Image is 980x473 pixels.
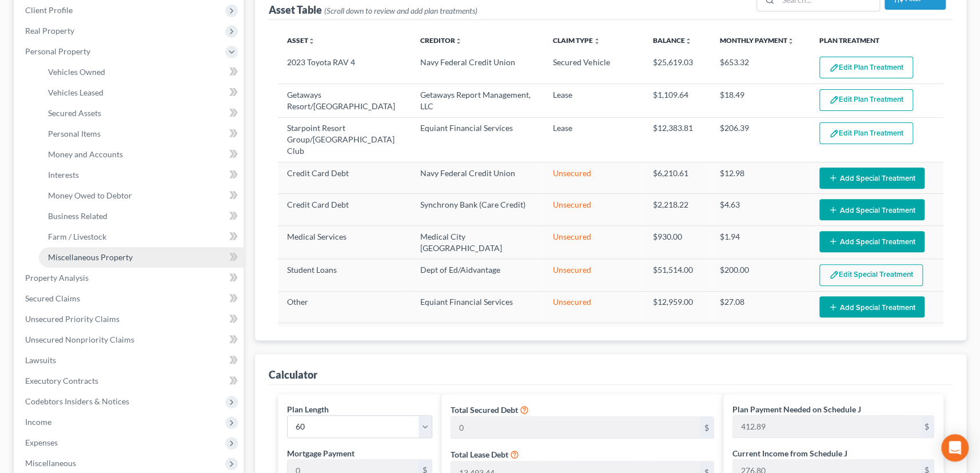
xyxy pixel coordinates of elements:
button: Edit Special Treatment [819,264,923,286]
a: Assetunfold_more [287,36,315,45]
span: Lawsuits [25,355,56,365]
td: Medical Services [278,323,411,355]
button: Edit Plan Treatment [819,89,913,111]
img: edit-pencil-c1479a1de80d8dea1e2430c2f745a3c6a07e9d7aa2eeffe225670001d78357a8.svg [829,95,839,105]
td: Navy Federal Credit Union [411,52,544,84]
td: Credit Card Debt [278,162,411,194]
td: $12,959.00 [644,291,710,323]
td: Lease [544,84,644,117]
span: Farm / Livestock [48,232,106,241]
td: $1.94 [710,225,810,259]
button: Add Special Treatment [819,231,925,252]
span: Property Analysis [25,273,89,283]
td: 2023 Toyota RAV 4 [278,52,411,84]
td: $178.91 [644,323,710,355]
span: Real Property [25,26,74,35]
td: Starpoint Resort Group/[GEOGRAPHIC_DATA] Club [278,117,411,162]
a: Unsecured Priority Claims [16,309,244,329]
a: Monthly Paymentunfold_more [719,36,794,45]
th: Plan Treatment [810,29,943,52]
td: $12,383.81 [644,117,710,162]
td: $18.49 [710,84,810,117]
td: $27.08 [710,291,810,323]
a: Vehicles Leased [39,82,244,103]
span: Unsecured Priority Claims [25,314,119,324]
td: Secured Vehicle [544,52,644,84]
a: Miscellaneous Property [39,247,244,268]
img: edit-pencil-c1479a1de80d8dea1e2430c2f745a3c6a07e9d7aa2eeffe225670001d78357a8.svg [829,270,839,280]
input: 0.00 [733,416,920,438]
td: Getaways Report Management, LLC [411,84,544,117]
td: $930.00 [644,225,710,259]
a: Balanceunfold_more [653,36,692,45]
button: Edit Plan Treatment [819,122,913,144]
td: Unsecured [544,162,644,194]
span: Codebtors Insiders & Notices [25,396,129,406]
span: (Scroll down to review and add plan treatments) [324,6,477,15]
button: Edit Plan Treatment [819,57,913,78]
span: Interests [48,170,79,180]
a: Interests [39,165,244,185]
div: $ [700,417,714,439]
td: $206.39 [710,117,810,162]
a: Unsecured Nonpriority Claims [16,329,244,350]
span: Executory Contracts [25,376,98,385]
td: Envision Physician Services [411,323,544,355]
td: Credit Card Debt [278,194,411,225]
a: Executory Contracts [16,371,244,391]
div: Calculator [269,368,317,381]
td: $2,218.22 [644,194,710,225]
td: Unsecured [544,259,644,291]
span: Client Profile [25,5,73,15]
td: $25,619.03 [644,52,710,84]
a: Secured Assets [39,103,244,124]
span: Miscellaneous [25,458,76,468]
a: Secured Claims [16,288,244,309]
span: Vehicles Owned [48,67,105,77]
span: Unsecured Nonpriority Claims [25,335,134,344]
td: Student Loans [278,259,411,291]
td: $1,109.64 [644,84,710,117]
a: Claim Typeunfold_more [553,36,600,45]
div: Asset Table [269,3,477,17]
label: Plan Length [287,403,329,415]
span: Money and Accounts [48,149,123,159]
a: Farm / Livestock [39,226,244,247]
a: Property Analysis [16,268,244,288]
td: Equiant Financial Services [411,117,544,162]
button: Add Special Treatment [819,199,925,220]
div: Open Intercom Messenger [941,434,969,462]
button: Add Special Treatment [819,296,925,317]
i: unfold_more [787,38,794,45]
span: Business Related [48,211,107,221]
span: Miscellaneous Property [48,252,133,262]
td: Medical Services [278,225,411,259]
a: Lawsuits [16,350,244,371]
i: unfold_more [685,38,692,45]
td: Navy Federal Credit Union [411,162,544,194]
td: $653.32 [710,52,810,84]
img: edit-pencil-c1479a1de80d8dea1e2430c2f745a3c6a07e9d7aa2eeffe225670001d78357a8.svg [829,63,839,73]
td: Medical City [GEOGRAPHIC_DATA] [411,225,544,259]
i: unfold_more [308,38,315,45]
td: Getaways Resort/[GEOGRAPHIC_DATA] [278,84,411,117]
span: Income [25,417,51,427]
span: Personal Items [48,129,101,138]
label: Total Lease Debt [451,448,508,460]
td: Other [278,291,411,323]
label: Plan Payment Needed on Schedule J [732,403,861,415]
div: $ [920,416,934,438]
td: Unsecured [544,323,644,355]
button: Add Special Treatment [819,168,925,189]
i: unfold_more [593,38,600,45]
label: Current Income from Schedule J [732,447,847,459]
a: Personal Items [39,124,244,144]
label: Mortgage Payment [287,447,354,459]
span: Expenses [25,438,58,447]
a: Money Owed to Debtor [39,185,244,206]
span: Personal Property [25,46,90,56]
td: Equiant Financial Services [411,291,544,323]
a: Vehicles Owned [39,62,244,82]
img: edit-pencil-c1479a1de80d8dea1e2430c2f745a3c6a07e9d7aa2eeffe225670001d78357a8.svg [829,129,839,138]
a: Business Related [39,206,244,226]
